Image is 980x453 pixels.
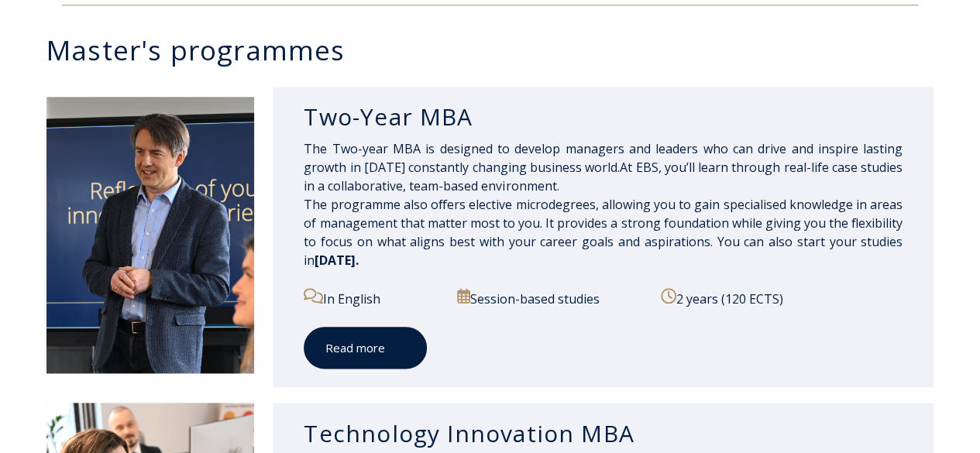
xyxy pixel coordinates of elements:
span: [DATE]. [315,252,359,269]
a: Read more [304,327,427,369]
h3: Master's programmes [46,36,949,63]
span: You can also start your studies in [304,233,903,269]
h3: Technology Innovation MBA [304,419,903,448]
img: DSC_2098 [46,97,254,373]
p: 2 years (120 ECTS) [661,288,903,308]
p: In English [304,288,444,308]
p: Session-based studies [457,288,648,308]
h3: Two-Year MBA [304,102,903,132]
span: The Two-year MBA is designed to develop managers and leaders who can drive and inspire lasting gr... [304,140,903,250]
